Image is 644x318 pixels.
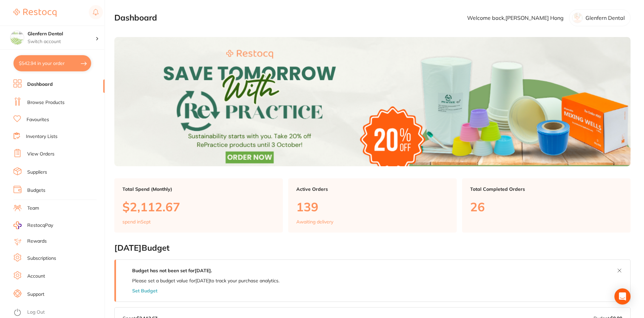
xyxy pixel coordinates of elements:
[26,133,58,140] a: Inventory Lists
[27,169,47,176] a: Suppliers
[296,200,449,214] p: 139
[13,55,91,71] button: $542.94 in your order
[296,219,333,224] p: Awaiting delivery
[13,307,103,318] button: Log Out
[28,38,96,45] p: Switch account
[27,205,39,212] a: Team
[132,288,157,293] button: Set Budget
[27,99,65,106] a: Browse Products
[28,31,96,37] h4: Glenfern Dental
[114,13,157,23] h2: Dashboard
[13,221,22,229] img: RestocqPay
[296,186,449,192] p: Active Orders
[585,15,625,21] p: Glenfern Dental
[288,178,457,233] a: Active Orders139Awaiting delivery
[122,219,151,224] p: spend in Sept
[27,291,44,298] a: Support
[132,268,212,274] strong: Budget has not been set for [DATE] .
[467,15,564,21] p: Welcome back, [PERSON_NAME] Hong
[132,278,279,283] p: Please set a budget value for [DATE] to track your purchase analytics.
[470,186,622,192] p: Total Completed Orders
[114,243,631,253] h2: [DATE] Budget
[27,81,53,88] a: Dashboard
[13,9,56,17] img: Restocq Logo
[114,37,631,166] img: Dashboard
[27,255,56,262] a: Subscriptions
[470,200,622,214] p: 26
[27,187,45,194] a: Budgets
[27,116,49,123] a: Favourites
[114,178,283,233] a: Total Spend (Monthly)$2,112.67spend inSept
[27,238,47,245] a: Rewards
[27,273,45,280] a: Account
[10,31,24,44] img: Glenfern Dental
[122,200,275,214] p: $2,112.67
[13,221,53,229] a: RestocqPay
[614,288,631,305] div: Open Intercom Messenger
[27,309,45,316] a: Log Out
[27,151,54,157] a: View Orders
[462,178,631,233] a: Total Completed Orders26
[27,222,53,229] span: RestocqPay
[122,186,275,192] p: Total Spend (Monthly)
[13,5,56,21] a: Restocq Logo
